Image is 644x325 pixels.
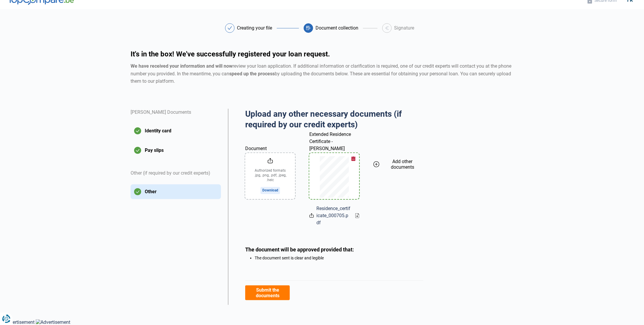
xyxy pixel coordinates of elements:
[373,137,423,191] button: Add other documents
[131,143,221,158] button: Pay slips
[131,63,511,77] font: . If additional information or clarification is required, one of our credit experts will contact ...
[131,71,511,84] font: by uploading the documents below. These are essential for obtaining your personal loan. You can s...
[131,63,232,69] font: We have received your information and will now
[316,206,350,225] font: Residence_certificate_000705.pdf
[309,131,351,151] font: Extended Residence Certificate - [PERSON_NAME]
[256,287,279,298] font: Submit the documents
[145,189,157,194] font: Other
[245,285,290,300] button: Submit the documents
[131,184,221,199] button: Other
[131,109,191,115] font: [PERSON_NAME] Documents
[245,146,267,151] font: Document
[131,170,210,176] font: Other (if required by our credit experts)
[229,71,275,77] font: speed up the process
[391,159,414,170] font: Add other documents
[245,109,402,129] font: Upload any other necessary documents (if required by our credit experts)
[145,128,171,134] font: Identity card
[394,25,414,31] font: Signature
[355,213,359,218] a: Download
[145,147,164,153] font: Pay slips
[36,319,70,325] img: Advertisement
[232,63,291,69] font: review your loan application
[255,256,324,260] font: The document sent is clear and legible
[245,246,354,253] font: The document will be approved provided that:
[237,25,272,31] font: Creating your file
[131,50,330,58] font: It's in the box! We've successfully registered your loan request.
[316,25,358,31] font: Document collection
[131,123,221,138] button: Identity card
